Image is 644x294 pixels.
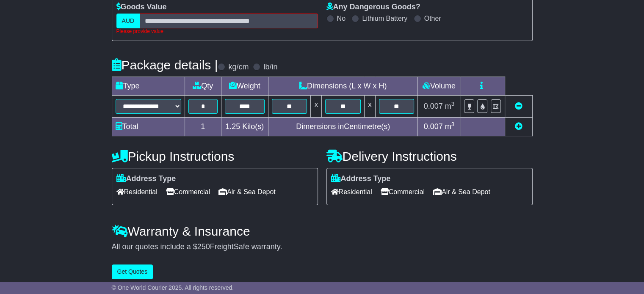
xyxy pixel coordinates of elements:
span: 0.007 [424,102,443,110]
span: Residential [116,185,158,198]
td: Kilo(s) [221,117,268,136]
label: Goods Value [116,3,167,12]
label: Any Dangerous Goods? [326,3,420,12]
td: Type [112,77,185,95]
label: Lithium Battery [362,14,407,22]
a: Remove this item [515,102,522,110]
div: Please provide value [116,28,318,34]
span: Air & Sea Depot [433,185,490,198]
span: © One World Courier 2025. All rights reserved. [112,284,234,291]
div: All our quotes include a $ FreightSafe warranty. [112,242,533,252]
h4: Warranty & Insurance [112,224,533,238]
sup: 3 [451,101,455,107]
td: 1 [185,117,221,136]
span: Commercial [381,185,425,198]
label: AUD [116,14,140,28]
td: x [311,95,322,117]
sup: 3 [451,121,455,127]
td: Volume [418,77,460,95]
h4: Delivery Instructions [326,149,533,163]
span: m [445,102,455,110]
label: Address Type [116,174,176,184]
h4: Pickup Instructions [112,149,318,163]
label: Address Type [331,174,391,184]
button: Get Quotes [112,264,153,279]
td: Weight [221,77,268,95]
span: Residential [331,185,372,198]
span: 1.25 [225,122,240,131]
span: 250 [197,242,210,251]
td: Dimensions in Centimetre(s) [268,117,418,136]
label: lb/in [263,63,277,72]
span: Air & Sea Depot [218,185,276,198]
span: 0.007 [424,122,443,131]
label: No [337,14,345,22]
a: Add new item [515,122,522,131]
td: Qty [185,77,221,95]
td: x [364,95,375,117]
td: Total [112,117,185,136]
label: Other [424,14,441,22]
label: kg/cm [228,63,249,72]
td: Dimensions (L x W x H) [268,77,418,95]
h4: Package details | [112,58,218,72]
span: Commercial [166,185,210,198]
span: m [445,122,455,131]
